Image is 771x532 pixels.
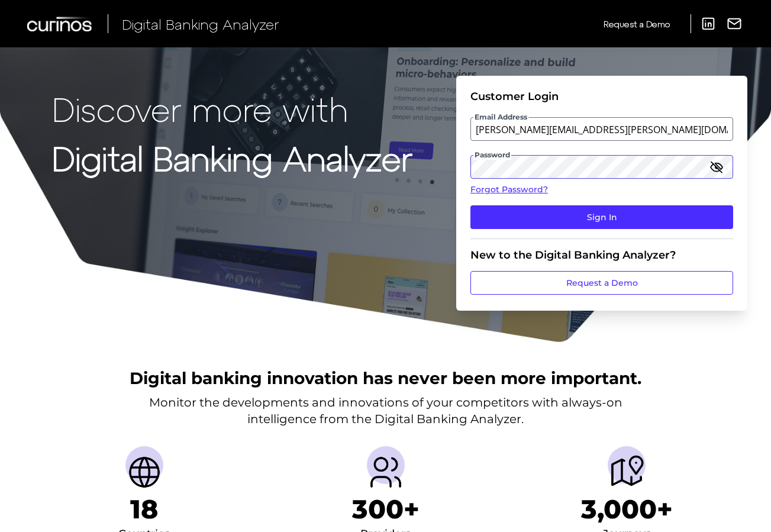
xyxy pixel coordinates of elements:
div: New to the Digital Banking Analyzer? [470,249,733,262]
p: Monitor the developments and innovations of your competitors with always-on intelligence from the... [149,394,622,427]
span: Password [473,150,511,160]
span: Email Address [473,112,528,122]
span: Request a Demo [604,19,670,29]
h1: 300+ [352,494,420,525]
div: Customer Login [470,90,733,103]
h2: Digital banking innovation has never been more important. [130,367,641,389]
a: Request a Demo [604,14,670,34]
a: Forgot Password? [470,183,733,196]
img: Journeys [608,453,646,491]
img: Countries [125,453,163,491]
h1: 3,000+ [581,494,673,525]
span: Digital Banking Analyzer [122,15,279,33]
a: Request a Demo [470,271,733,295]
strong: Digital Banking Analyzer [52,138,412,178]
img: Curinos [27,17,93,31]
p: Discover more with [52,90,412,127]
h1: 18 [130,494,158,525]
button: Sign In [470,205,733,229]
img: Providers [367,453,405,491]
